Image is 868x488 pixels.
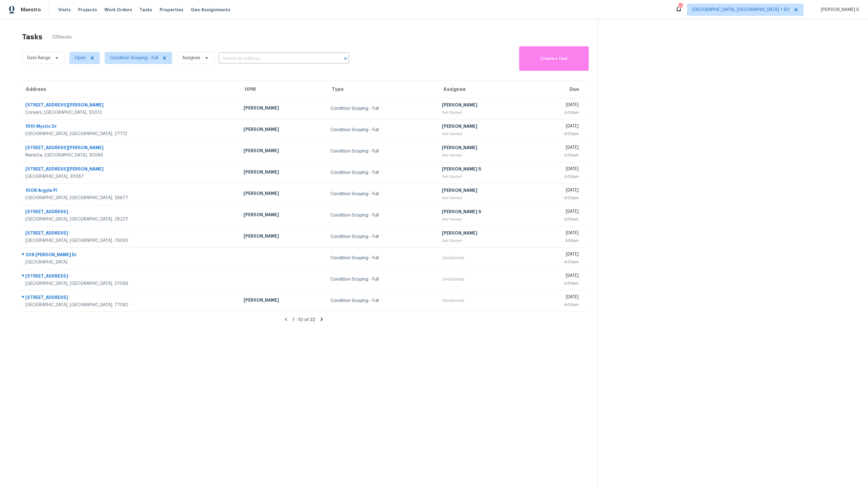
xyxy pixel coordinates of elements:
div: [PERSON_NAME] [442,187,527,195]
input: Search by address [219,54,332,63]
div: Condition Scoping - Full [331,170,432,176]
th: HPM [239,81,326,98]
div: 3:00pm [537,216,579,222]
div: Marietta, [GEOGRAPHIC_DATA], 30066 [25,152,234,158]
div: Conyers, [GEOGRAPHIC_DATA], 30012 [25,109,234,116]
div: [PERSON_NAME] [442,123,527,131]
div: [PERSON_NAME] [442,230,527,238]
div: [PERSON_NAME] [244,212,321,219]
span: Condition Scoping - Full [110,55,158,61]
div: Not Started [442,216,527,222]
div: 3:00pm [537,195,579,201]
div: [STREET_ADDRESS][PERSON_NAME] [25,166,234,174]
div: Condition Scoping - Full [331,148,432,154]
div: Condition Scoping - Full [331,234,432,240]
div: Not Started [442,195,527,201]
div: 3:00pm [537,174,579,180]
span: Open [74,55,86,61]
span: Assignee [182,55,200,61]
div: Condition Scoping - Full [331,127,432,133]
div: 208 [PERSON_NAME] Dr [25,252,234,259]
div: Condition Scoping - Full [331,106,432,112]
div: Unclaimed [442,255,527,261]
span: Maestro [21,7,41,13]
div: 4:00pm [537,302,579,308]
div: Not Started [442,109,527,116]
th: Due [532,81,588,98]
th: Assignee [437,81,532,98]
div: [PERSON_NAME] [442,145,527,152]
div: Unclaimed [442,298,527,304]
div: [DATE] [537,209,579,216]
div: Unclaimed [442,276,527,282]
div: 4:00pm [537,280,579,286]
div: [PERSON_NAME] [244,190,321,198]
div: 1910 Mystic Dr [25,123,234,131]
div: Condition Scoping - Full [331,298,432,304]
div: Condition Scoping - Full [331,276,432,282]
div: Not Started [442,238,527,244]
span: Visits [58,7,71,13]
div: [PERSON_NAME] S [442,209,527,216]
div: [PERSON_NAME] [244,297,321,305]
div: [PERSON_NAME] [442,102,527,109]
th: Type [326,81,437,98]
div: [STREET_ADDRESS][PERSON_NAME] [25,102,234,109]
div: [PERSON_NAME] S [442,166,527,174]
div: Condition Scoping - Full [331,212,432,218]
div: [GEOGRAPHIC_DATA], 30087 [25,174,234,180]
div: 3:00pm [537,152,579,158]
div: [DATE] [537,251,579,259]
div: [GEOGRAPHIC_DATA], [GEOGRAPHIC_DATA], 28677 [25,195,234,201]
button: Create a Task [519,46,589,71]
span: Date Range [27,55,50,61]
div: 4:00pm [537,259,579,265]
div: [GEOGRAPHIC_DATA], [GEOGRAPHIC_DATA], 28227 [25,216,234,222]
th: Address [20,81,239,98]
div: [GEOGRAPHIC_DATA], [GEOGRAPHIC_DATA], 37069 [25,281,234,287]
div: [PERSON_NAME] [244,148,321,155]
span: [PERSON_NAME] S [818,7,859,13]
div: Condition Scoping - Full [331,191,432,197]
div: [GEOGRAPHIC_DATA] [25,259,234,265]
div: [PERSON_NAME] [244,233,321,241]
div: [DATE] [537,230,579,238]
span: Tasks [139,8,152,12]
div: [STREET_ADDRESS] [25,273,234,281]
div: [DATE] [537,145,579,152]
div: [DATE] [537,123,579,131]
div: 3:00pm [537,131,579,137]
div: Not Started [442,174,527,180]
div: [DATE] [537,273,579,280]
span: 32 Results [52,34,72,40]
span: [GEOGRAPHIC_DATA], [GEOGRAPHIC_DATA] + 60 [692,7,790,13]
span: Work Orders [104,7,132,13]
button: Open [341,54,350,63]
span: Projects [78,7,97,13]
div: 1008 Argyle Pl [25,187,234,195]
div: [GEOGRAPHIC_DATA], [GEOGRAPHIC_DATA], 77082 [25,302,234,308]
div: Not Started [442,152,527,158]
div: [PERSON_NAME] [244,126,321,134]
div: [PERSON_NAME] [244,169,321,177]
div: [DATE] [537,187,579,195]
div: [STREET_ADDRESS] [25,230,234,238]
div: [DATE] [537,102,579,109]
div: [GEOGRAPHIC_DATA], [GEOGRAPHIC_DATA], 27712 [25,131,234,137]
div: [STREET_ADDRESS] [25,209,234,216]
span: 1 - 10 of 32 [292,318,315,322]
div: 3:59pm [537,238,579,244]
span: Properties [160,7,183,13]
div: [STREET_ADDRESS] [25,294,234,302]
div: [DATE] [537,294,579,302]
div: [PERSON_NAME] [244,105,321,113]
div: 523 [678,4,682,10]
span: Create a Task [522,55,586,62]
div: 3:00pm [537,109,579,116]
div: [GEOGRAPHIC_DATA], [GEOGRAPHIC_DATA], 76063 [25,238,234,244]
h2: Tasks [22,34,42,40]
div: Condition Scoping - Full [331,255,432,261]
div: [DATE] [537,166,579,174]
div: [STREET_ADDRESS][PERSON_NAME] [25,145,234,152]
span: Geo Assignments [191,7,230,13]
